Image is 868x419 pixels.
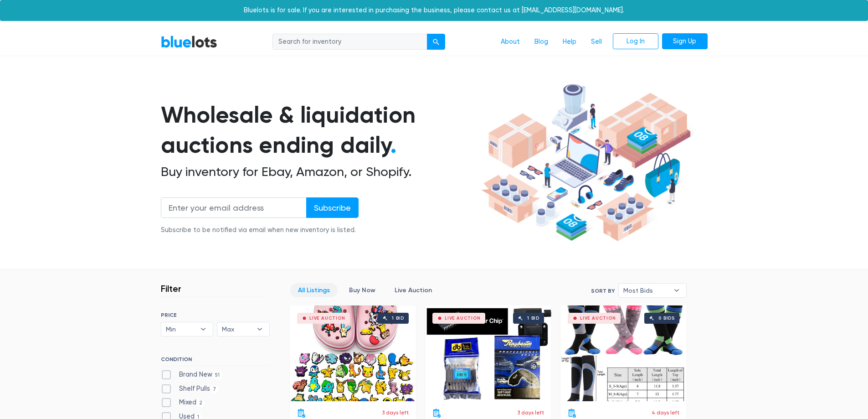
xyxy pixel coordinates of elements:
[306,197,359,218] input: Subscribe
[290,283,338,297] a: All Listings
[584,33,609,51] a: Sell
[210,386,219,393] span: 7
[161,164,478,180] h2: Buy inventory for Ebay, Amazon, or Shopify.
[591,287,615,295] label: Sort By
[580,316,616,321] div: Live Auction
[222,322,252,336] span: Max
[445,316,481,321] div: Live Auction
[161,312,270,318] h6: PRICE
[667,284,686,297] b: ▾
[290,305,416,401] a: Live Auction 1 bid
[517,409,544,417] p: 3 days left
[161,356,270,366] h6: CONDITION
[392,316,404,321] div: 1 bid
[658,316,675,321] div: 0 bids
[161,283,181,294] h3: Filter
[309,316,345,321] div: Live Auction
[478,80,694,246] img: hero-ee84e7d0318cb26816c560f6b4441b76977f77a177738b4e94f68c95b2b83dbb.png
[613,33,658,50] a: Log In
[425,305,551,401] a: Live Auction 1 bid
[161,100,478,160] h1: Wholesale & liquidation auctions ending daily
[161,197,307,218] input: Enter your email address
[493,33,527,51] a: About
[652,409,679,417] p: 4 days left
[382,409,409,417] p: 3 days left
[161,225,359,235] div: Subscribe to be notified via email when new inventory is listed.
[161,35,217,48] a: BlueLots
[194,322,213,336] b: ▾
[250,322,269,336] b: ▾
[161,384,219,394] label: Shelf Pulls
[272,34,427,50] input: Search for inventory
[166,322,196,336] span: Min
[390,131,396,159] span: .
[560,305,687,401] a: Live Auction 0 bids
[623,284,669,297] span: Most Bids
[212,372,223,379] span: 51
[196,400,205,407] span: 2
[527,33,555,51] a: Blog
[161,370,223,380] label: Brand New
[555,33,584,51] a: Help
[161,398,205,408] label: Mixed
[387,283,440,297] a: Live Auction
[341,283,383,297] a: Buy Now
[662,33,708,50] a: Sign Up
[527,316,539,321] div: 1 bid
